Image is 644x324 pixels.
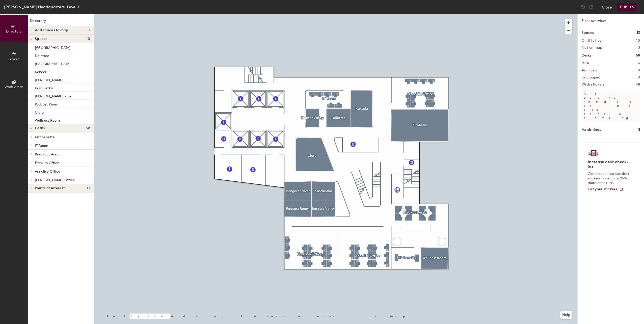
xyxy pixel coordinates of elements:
img: Redo [589,5,594,10]
span: Desks [35,126,45,130]
h2: Archived [582,68,597,72]
p: Daintree [35,52,49,58]
p: [GEOGRAPHIC_DATA] [35,44,70,50]
h1: 58 [636,53,640,58]
h4: Increase desk check-ins [588,159,631,170]
button: Close [602,3,612,11]
h2: Pods [582,61,589,65]
p: Kosciuszko [35,85,53,90]
p: All desks need to be in a pod before saving [582,90,640,122]
h2: 0 [638,75,640,79]
h1: Furnishings [582,127,601,132]
h1: 11 [637,127,640,132]
span: Spaces [35,37,47,41]
p: Podcast Room [35,101,58,106]
img: Undo [581,5,586,10]
span: Franklin Office [35,161,59,165]
h2: Not on map [582,46,602,50]
h1: Spaces [582,30,594,36]
p: [PERSON_NAME] [35,76,63,82]
p: [GEOGRAPHIC_DATA] [35,60,70,66]
img: Sticker logo [588,149,599,157]
span: 10 [86,37,90,41]
p: Kakadu [35,68,47,74]
span: Work Areas [5,85,23,89]
h2: 6 [638,61,640,65]
button: Help [560,311,572,319]
p: Wellness Room [35,117,60,123]
h2: 0 [638,68,640,72]
button: Publish [617,3,637,11]
span: Annalise Office [35,169,60,174]
a: Get your stickers [588,187,623,192]
span: Layout [8,57,20,61]
span: 58 [86,126,90,130]
div: [PERSON_NAME] Headquarters, Level 1 [4,4,79,10]
span: Directory [6,29,22,34]
p: [PERSON_NAME] River [35,93,73,98]
p: Companies that use desk stickers have up to 25% more check-ins. [588,172,631,185]
h2: With stickers [582,83,605,87]
span: Add spaces to map [35,28,68,32]
span: Points of interest [35,186,65,190]
p: Uluru [35,109,44,115]
span: IT Room [35,144,48,148]
span: Kitchenette [35,135,55,139]
h2: On this floor [582,39,603,43]
span: Breakout Area [35,152,59,156]
h2: 48 [636,83,640,87]
h1: 13 [637,30,640,36]
h1: Desks [582,53,591,58]
h1: Floor overview [578,14,644,26]
span: 3 [88,28,90,32]
h2: Ungrouped [582,75,600,79]
h1: Directory [28,18,94,26]
span: 13 [87,186,90,190]
h2: 3 [638,46,640,50]
span: [PERSON_NAME] Office [35,178,75,182]
span: Get your stickers [588,187,617,191]
h2: 10 [636,39,640,43]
